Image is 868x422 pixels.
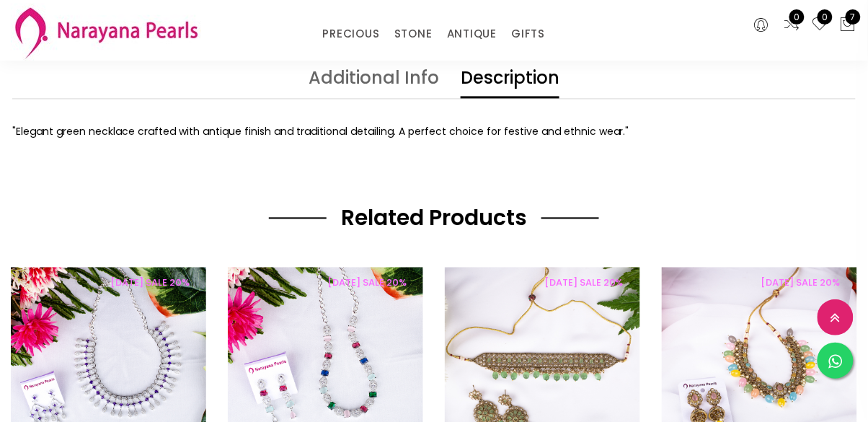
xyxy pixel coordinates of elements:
a: Additional Info [309,69,439,98]
button: 7 [840,16,857,35]
span: 0 [818,9,833,25]
span: [DATE] SALE 20% [319,276,415,289]
span: [DATE] SALE 20% [536,276,632,289]
h2: Related Products [341,205,527,231]
a: STONE [394,23,433,45]
a: 0 [784,16,801,35]
a: Description [461,69,559,98]
span: 0 [789,9,805,25]
a: ANTIQUE [447,23,497,45]
span: [DATE] SALE 20% [753,276,849,289]
a: 0 [812,16,829,35]
a: PRECIOUS [322,23,379,45]
span: 7 [846,9,861,25]
div: "Elegant green necklace crafted with antique finish and traditional detailing. A perfect choice f... [12,123,856,140]
span: [DATE] SALE 20% [102,276,198,289]
a: GIFTS [511,23,545,45]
